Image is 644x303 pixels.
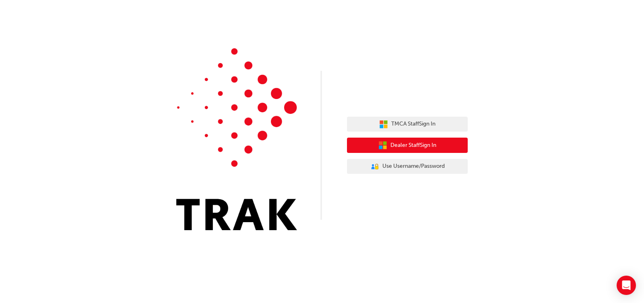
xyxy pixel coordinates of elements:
[382,162,445,171] span: Use Username/Password
[617,276,636,295] div: Open Intercom Messenger
[176,48,297,230] img: Trak
[347,138,468,153] button: Dealer StaffSign In
[390,141,436,150] span: Dealer Staff Sign In
[347,159,468,174] button: Use Username/Password
[347,117,468,132] button: TMCA StaffSign In
[391,120,436,129] span: TMCA Staff Sign In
